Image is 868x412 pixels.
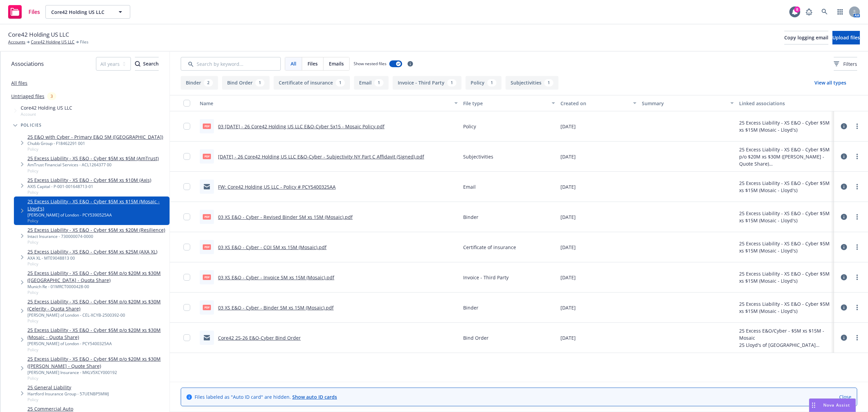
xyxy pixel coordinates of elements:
[560,123,576,130] span: [DATE]
[183,153,190,160] input: Toggle Row Selected
[21,111,72,117] span: Account
[197,95,460,111] button: Name
[466,76,501,90] button: Policy
[27,198,167,212] a: 25 Excess Liability - XS E&O - Cyber $5M xs $15M (Mosaic - Lloyd's)
[203,124,211,129] span: pdf
[818,5,831,19] a: Search
[463,304,478,311] span: Binder
[183,334,190,341] input: Toggle Row Selected
[183,213,190,220] input: Toggle Row Selected
[560,213,576,221] span: [DATE]
[308,60,318,67] span: Files
[560,304,576,311] span: [DATE]
[183,123,190,130] input: Toggle Row Selected
[28,9,40,15] span: Files
[853,122,861,130] a: more
[27,133,163,141] a: 25 E&O with Cyber - Primary E&O 5M ([GEOGRAPHIC_DATA])
[218,274,334,281] a: 03 XS E&O - Cyber - Invoice 5M xs 15M (Mosaic).pdf
[27,289,167,295] span: Policy
[27,184,151,189] div: AXIS Capital - P-001-001648713-01
[447,79,456,87] div: 1
[135,61,140,67] svg: Search
[784,34,828,41] span: Copy logging email
[8,39,25,45] a: Accounts
[843,60,857,68] span: Filters
[80,39,88,45] span: Files
[560,183,576,190] span: [DATE]
[393,76,461,90] button: Invoice - Third Party
[222,76,270,90] button: Bind Order
[560,153,576,160] span: [DATE]
[27,212,167,218] div: [PERSON_NAME] of London - PCY5390525AA
[804,76,857,90] button: View all types
[374,79,383,87] div: 1
[291,60,296,67] span: All
[853,273,861,281] a: more
[354,76,389,90] button: Email
[558,95,639,111] button: Created on
[183,100,190,107] input: Select all
[11,59,44,68] span: Associations
[5,2,43,21] a: Files
[853,243,861,251] a: more
[27,384,109,391] a: 25 General Liability
[27,261,157,267] span: Policy
[27,341,167,347] div: [PERSON_NAME] of London - PCY5400325AA
[463,123,476,130] span: Policy
[27,141,163,146] div: Chubb Group - F18462291 001
[853,213,861,221] a: more
[31,39,75,45] a: Core42 Holding US LLC
[27,375,167,381] span: Policy
[27,146,163,152] span: Policy
[832,31,860,44] button: Upload files
[27,233,165,239] div: Intact Insurance - 730000074-0000
[183,274,190,281] input: Toggle Row Selected
[736,95,834,111] button: Linked associations
[460,95,558,111] button: File type
[27,176,151,184] a: 25 Excess Liability - XS E&O - Cyber $5M xs $10M (Axis)
[853,303,861,312] a: more
[506,76,558,90] button: Subjectivities
[45,5,130,19] button: Core42 Holding US LLC
[463,274,509,281] span: Invoice - Third Party
[203,244,211,249] span: pdf
[739,100,831,107] div: Linked associations
[27,326,167,341] a: 25 Excess Liability - XS E&O - Cyber $5M p/o $20M xs $30M (Mosaic - Quota Share)
[642,100,727,107] div: Summary
[218,153,424,160] a: [DATE] - 26 Core42 Holding US LLC E&O-Cyber - Subjectivity NY Part C Affidavit (Signed).pdf
[27,248,157,255] a: 25 Excess Liability - XS E&O - Cyber $5M xs $25M (AXA XL)
[739,270,831,284] div: 25 Excess Liability - XS E&O - Cyber $5M xs $15M (Mosaic - Lloyd's)
[739,300,831,315] div: 25 Excess Liability - XS E&O - Cyber $5M xs $15M (Mosaic - Lloyd's)
[27,255,157,261] div: AXA XL - MTE9048813 00
[463,213,478,221] span: Binder
[27,391,109,397] div: Hartford Insurance Group - 57UENBP5MWJ
[27,239,165,245] span: Policy
[463,334,489,341] span: Bind Order
[27,218,167,224] span: Policy
[639,95,737,111] button: Summary
[27,269,167,284] a: 25 Excess Liability - XS E&O - Cyber $5M p/o $20M xs $30M ([GEOGRAPHIC_DATA] - Quota Share)
[739,341,831,349] div: 25 Lloyd's of [GEOGRAPHIC_DATA]
[200,100,450,107] div: Name
[21,123,42,127] span: Policies
[203,305,211,310] span: pdf
[784,31,828,44] button: Copy logging email
[255,79,264,87] div: 1
[183,304,190,311] input: Toggle Row Selected
[27,397,109,402] span: Policy
[27,312,167,318] div: [PERSON_NAME] of London - CEL-XCYB-2500392-00
[463,244,516,251] span: Certificate of insurance
[27,355,167,370] a: 25 Excess Liability - XS E&O - Cyber $5M p/o $20M xs $30M ([PERSON_NAME] - Quote Share)
[739,180,831,194] div: 25 Excess Liability - XS E&O - Cyber $5M xs $15M (Mosaic - Lloyd's)
[739,210,831,224] div: 25 Excess Liability - XS E&O - Cyber $5M xs $15M (Mosaic - Lloyd's)
[544,79,553,87] div: 1
[853,183,861,191] a: more
[739,240,831,254] div: 25 Excess Liability - XS E&O - Cyber $5M xs $15M (Mosaic - Lloyd's)
[329,60,344,67] span: Emails
[218,304,334,311] a: 03 XS E&O - Cyber - Binder 5M xs 15M (Mosaic).pdf
[21,104,72,111] span: Core42 Holding US LLC
[135,57,159,70] div: Search
[181,57,281,71] input: Search by keyword...
[832,34,860,41] span: Upload files
[560,274,576,281] span: [DATE]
